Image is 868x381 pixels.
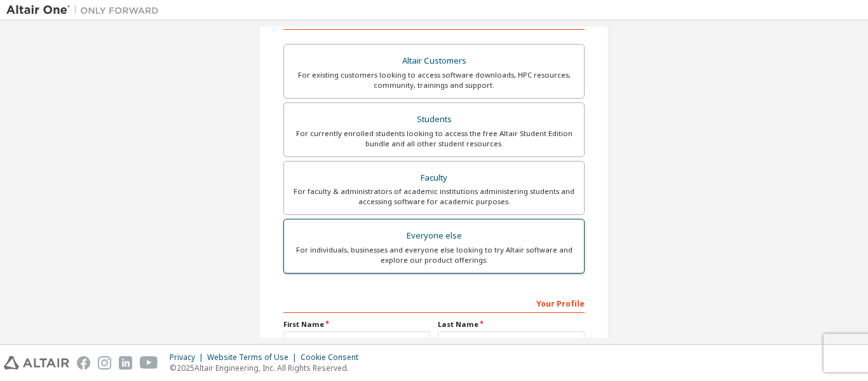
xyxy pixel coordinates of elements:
img: linkedin.svg [119,356,132,370]
img: altair_logo.svg [4,356,69,370]
label: First Name [283,319,430,329]
img: Altair One [6,4,165,17]
div: For individuals, businesses and everyone else looking to try Altair software and explore our prod... [292,245,576,265]
div: Website Terms of Use [207,352,301,363]
div: Faculty [292,169,576,187]
div: Privacy [170,352,207,363]
p: © 2025 Altair Engineering, Inc. All Rights Reserved. [170,363,366,373]
img: instagram.svg [98,356,111,370]
div: Everyone else [292,227,576,245]
div: For existing customers looking to access software downloads, HPC resources, community, trainings ... [292,70,576,90]
img: facebook.svg [77,356,90,370]
div: Altair Customers [292,52,576,70]
div: For faculty & administrators of academic institutions administering students and accessing softwa... [292,186,576,207]
div: Cookie Consent [301,352,366,363]
div: Your Profile [283,293,585,313]
div: For currently enrolled students looking to access the free Altair Student Edition bundle and all ... [292,128,576,149]
label: Last Name [438,319,585,329]
div: Students [292,111,576,128]
img: youtube.svg [140,356,158,370]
